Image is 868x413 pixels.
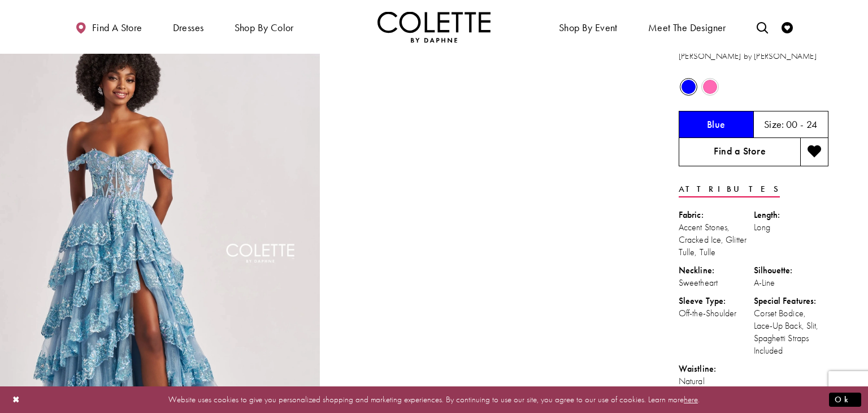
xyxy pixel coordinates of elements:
div: Sleeve Type: [679,295,754,307]
a: Toggle search [754,11,771,42]
a: Meet the designer [645,11,729,42]
a: Visit Home Page [377,11,491,42]
span: Find a store [92,22,142,33]
a: Find a store [72,11,145,42]
div: Natural [679,375,754,388]
h5: 00 - 24 [786,119,818,130]
div: A-Line [754,277,829,289]
a: Find a Store [679,138,800,166]
div: Length: [754,209,829,221]
span: Shop by color [235,22,294,33]
div: Special Features: [754,295,829,307]
div: Neckline: [679,264,754,277]
img: Colette by Daphne [377,11,491,42]
div: Long [754,221,829,234]
div: Fabric: [679,209,754,221]
div: Off-the-Shoulder [679,307,754,320]
div: Blue [679,77,698,97]
a: Check Wishlist [779,11,796,42]
video: Style CL8690 Colette by Daphne #1 autoplay loop mute video [325,23,645,183]
p: Website uses cookies to give you personalized shopping and marketing experiences. By continuing t... [81,392,787,407]
div: Sweetheart [679,277,754,289]
div: Product color controls state depends on size chosen [679,76,828,97]
span: Shop By Event [559,22,618,33]
div: Silhouette: [754,264,829,277]
button: Submit Dialog [829,393,861,407]
div: Pink [700,77,720,97]
div: Corset Bodice, Lace-Up Back, Slit, Spaghetti Straps Included [754,307,829,357]
span: Dresses [173,22,204,33]
button: Close Dialog [7,390,26,410]
h3: [PERSON_NAME] by [PERSON_NAME] [679,50,828,63]
h5: Chosen color [707,119,726,130]
div: Accent Stones, Cracked Ice, Glitter Tulle, Tulle [679,221,754,259]
span: Size: [764,118,784,131]
button: Add to wishlist [800,138,828,166]
a: here [684,394,698,405]
span: Shop by color [232,11,297,42]
div: Waistline: [679,363,754,375]
a: Attributes [679,181,780,197]
span: Shop By Event [556,11,620,42]
span: Meet the designer [648,22,726,33]
span: Dresses [170,11,207,42]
